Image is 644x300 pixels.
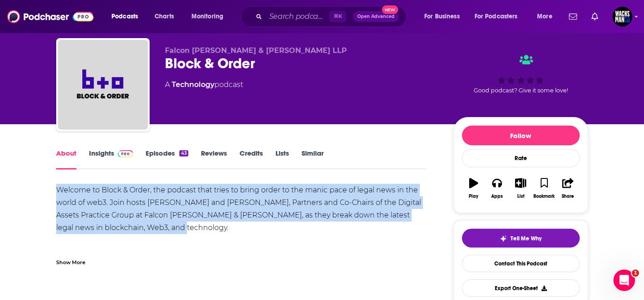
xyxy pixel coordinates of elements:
[58,40,148,130] img: Block & Order
[613,270,635,291] iframe: Intercom live chat
[118,150,133,157] img: Podchaser Pro
[89,149,133,170] a: InsightsPodchaser Pro
[565,9,581,24] a: Show notifications dropdown
[329,11,346,22] span: ⌘ K
[418,9,471,24] button: open menu
[485,172,509,204] button: Apps
[357,14,395,19] span: Open Advanced
[266,9,329,24] input: Search podcasts, credits, & more...
[474,87,568,94] span: Good podcast? Give it some love!
[462,255,580,272] a: Contact This Podcast
[556,172,579,204] button: Share
[511,235,542,242] span: Tell Me Why
[275,149,289,170] a: Lists
[191,10,223,23] span: Monitoring
[149,9,179,24] a: Charts
[165,79,243,90] div: A podcast
[469,9,531,24] button: open menu
[7,8,93,25] img: Podchaser - Follow, Share and Rate Podcasts
[469,194,478,199] div: Play
[588,9,602,24] a: Show notifications dropdown
[105,9,150,24] button: open menu
[475,10,518,23] span: For Podcasters
[533,172,556,204] button: Bookmark
[632,270,639,277] span: 1
[491,194,503,199] div: Apps
[462,279,580,297] button: Export One-Sheet
[500,235,507,242] img: tell me why sparkle
[185,9,235,24] button: open menu
[462,126,580,145] button: Follow
[172,80,214,89] a: Technology
[302,149,324,170] a: Similar
[353,11,399,22] button: Open AdvancedNew
[533,194,555,199] div: Bookmark
[462,229,580,248] button: tell me why sparkleTell Me Why
[179,150,188,157] div: 43
[424,10,460,23] span: For Business
[613,7,632,26] img: User Profile
[537,10,552,23] span: More
[562,194,574,199] div: Share
[146,149,188,170] a: Episodes43
[462,149,580,167] div: Rate
[240,149,263,170] a: Credits
[613,7,632,26] span: Logged in as WachsmanNY
[509,172,532,204] button: List
[111,10,138,23] span: Podcasts
[517,194,524,199] div: List
[155,10,174,23] span: Charts
[613,7,632,26] button: Show profile menu
[531,9,564,24] button: open menu
[382,5,398,14] span: New
[462,172,485,204] button: Play
[56,149,76,170] a: About
[249,6,415,27] div: Search podcasts, credits, & more...
[453,46,588,102] div: Good podcast? Give it some love!
[165,46,347,55] span: Falcon [PERSON_NAME] & [PERSON_NAME] LLP
[201,149,227,170] a: Reviews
